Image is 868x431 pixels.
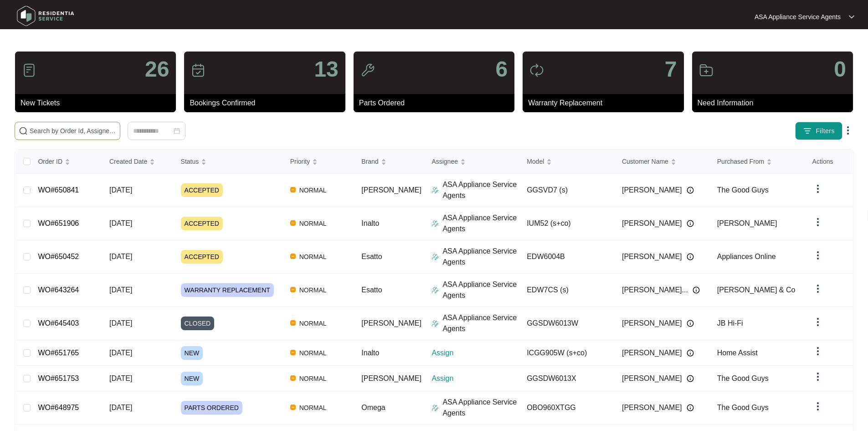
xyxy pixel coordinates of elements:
[296,185,330,196] span: NORMAL
[290,375,296,381] img: Vercel Logo
[14,2,77,30] img: residentia service logo
[431,156,458,166] span: Assignee
[795,122,842,140] button: filter iconFilters
[174,150,283,174] th: Status
[296,373,330,384] span: NORMAL
[181,156,199,166] span: Status
[296,318,330,329] span: NORMAL
[181,283,274,297] span: WARRANTY REPLACEMENT
[431,187,439,194] img: Assigner Icon
[38,253,79,260] a: WO#650452
[181,183,223,197] span: ACCEPTED
[812,401,823,412] img: dropdown arrow
[109,186,132,194] span: [DATE]
[442,179,519,201] p: ASA Appliance Service Agents
[717,219,777,227] span: [PERSON_NAME]
[361,186,421,194] span: [PERSON_NAME]
[290,254,296,259] img: Vercel Logo
[812,283,823,294] img: dropdown arrow
[431,404,439,411] img: Assigner Icon
[38,319,79,327] a: WO#645403
[296,402,330,413] span: NORMAL
[38,374,79,382] a: WO#651753
[812,346,823,357] img: dropdown arrow
[622,348,682,358] span: [PERSON_NAME]
[361,404,385,411] span: Omega
[687,404,694,411] img: Info icon
[431,286,439,294] img: Assigner Icon
[296,251,330,262] span: NORMAL
[717,319,743,327] span: JB Hi-Fi
[431,348,519,358] p: Assign
[290,187,296,192] img: Vercel Logo
[710,150,805,174] th: Purchased From
[615,150,710,174] th: Customer Name
[442,213,519,234] p: ASA Appliance Service Agents
[290,287,296,292] img: Vercel Logo
[290,156,310,166] span: Priority
[431,373,519,384] p: Assign
[755,12,841,21] p: ASA Appliance Service Agents
[698,98,853,109] p: Need Information
[431,220,439,227] img: Assigner Icon
[296,218,330,229] span: NORMAL
[109,156,147,166] span: Created Date
[290,350,296,355] img: Vercel Logo
[842,125,853,136] img: dropdown arrow
[181,317,215,330] span: CLOSED
[290,220,296,226] img: Vercel Logo
[519,174,615,207] td: GGSVD7 (s)
[687,187,694,194] img: Info icon
[687,375,694,382] img: Info icon
[622,318,682,329] span: [PERSON_NAME]
[622,218,682,229] span: [PERSON_NAME]
[38,404,79,411] a: WO#648975
[717,286,796,294] span: [PERSON_NAME] & Co
[190,98,345,109] p: Bookings Confirmed
[529,63,544,78] img: icon
[109,404,132,411] span: [DATE]
[717,253,776,260] span: Appliances Online
[38,286,79,294] a: WO#643264
[519,207,615,240] td: IUM52 (s+co)
[687,253,694,260] img: Info icon
[717,374,769,382] span: The Good Guys
[361,219,379,227] span: Inalto
[519,240,615,274] td: EDW6004B
[665,58,677,80] p: 7
[361,253,382,260] span: Esatto
[812,371,823,382] img: dropdown arrow
[361,286,382,294] span: Esatto
[19,126,28,135] img: search-icon
[102,150,174,174] th: Created Date
[296,348,330,358] span: NORMAL
[717,349,758,357] span: Home Assist
[849,15,854,19] img: dropdown arrow
[495,58,508,80] p: 6
[812,317,823,327] img: dropdown arrow
[21,98,176,109] p: New Tickets
[803,126,812,135] img: filter icon
[181,346,203,360] span: NEW
[717,156,764,166] span: Purchased From
[290,405,296,410] img: Vercel Logo
[812,250,823,261] img: dropdown arrow
[361,156,378,166] span: Brand
[431,253,439,260] img: Assigner Icon
[622,185,682,196] span: [PERSON_NAME]
[30,126,116,136] input: Search by Order Id, Assignee Name, Customer Name, Brand and Model
[834,58,846,80] p: 0
[359,98,514,109] p: Parts Ordered
[805,150,853,174] th: Actions
[283,150,354,174] th: Priority
[442,312,519,334] p: ASA Appliance Service Agents
[361,319,421,327] span: [PERSON_NAME]
[360,63,375,78] img: icon
[687,320,694,327] img: Info icon
[519,366,615,391] td: GGSDW6013X
[181,217,223,230] span: ACCEPTED
[109,253,132,260] span: [DATE]
[431,320,439,327] img: Assigner Icon
[109,349,132,357] span: [DATE]
[290,320,296,326] img: Vercel Logo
